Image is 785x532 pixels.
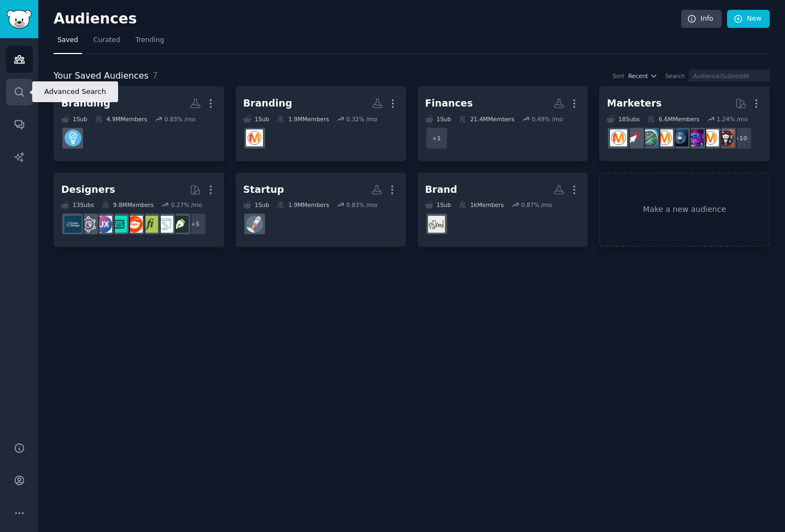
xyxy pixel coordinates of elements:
img: digital_marketing [671,129,688,146]
h2: Audiences [54,10,681,28]
img: marketing [246,129,263,146]
a: Designers13Subs9.8MMembers0.27% /mo+5graphic_designweb_designtypographylogodesignUI_DesignUXDesig... [54,173,224,247]
div: 0.49 % /mo [532,115,563,123]
img: web_design [156,216,173,233]
div: + 10 [729,127,752,150]
a: New [727,10,770,28]
img: typography [141,216,158,233]
a: Make a new audience [599,173,770,247]
img: Entrepreneur [65,129,81,146]
div: + 5 [184,212,207,235]
img: advertising [656,129,673,146]
a: Finances1Sub21.4MMembers0.49% /mo+1 [418,86,588,161]
div: 0.27 % /mo [171,201,202,209]
div: 13 Sub s [61,201,94,209]
span: Trending [136,36,164,45]
img: logodesign [126,216,143,233]
div: 1.9M Members [277,201,329,209]
div: Search [665,72,685,80]
button: Recent [628,72,658,80]
div: 0.87 % /mo [521,201,552,209]
div: Branding [243,97,292,110]
div: Finances [425,97,473,110]
img: graphic_design [172,216,189,233]
div: Startup [243,183,284,197]
div: Brand [425,183,458,197]
div: + 1 [425,127,448,150]
div: 1 Sub [61,115,87,123]
a: Startup1Sub1.9MMembers0.83% /mostartups [236,173,406,247]
div: 1k Members [459,201,503,209]
img: PPC [625,129,642,146]
div: Sort [613,72,625,80]
div: 9.8M Members [102,201,154,209]
input: Audience/Subreddit [689,69,770,82]
img: brand [428,216,445,233]
img: GummySearch logo [7,10,32,29]
a: Brand1Sub1kMembers0.87% /mobrand [418,173,588,247]
div: 1.24 % /mo [717,115,748,123]
img: UI_Design [110,216,127,233]
div: 0.32 % /mo [346,115,377,123]
img: startups [246,216,263,233]
img: Affiliatemarketing [641,129,658,146]
div: Branding [61,97,110,110]
div: 0.83 % /mo [165,115,196,123]
img: userexperience [80,216,97,233]
img: SEO [687,129,704,146]
div: Designers [61,183,115,197]
a: Curated [90,32,124,54]
div: 6.6M Members [647,115,699,123]
div: 1 Sub [243,201,270,209]
img: socialmedia [717,129,734,146]
a: Branding1Sub4.9MMembers0.83% /moEntrepreneur [54,86,224,161]
div: 21.4M Members [459,115,514,123]
a: Info [681,10,722,28]
a: Branding1Sub1.9MMembers0.32% /momarketing [236,86,406,161]
a: Trending [132,32,168,54]
div: 1 Sub [425,115,452,123]
div: 1 Sub [425,201,452,209]
img: learndesign [65,216,81,233]
img: marketing [702,129,719,146]
img: UXDesign [95,216,112,233]
div: 18 Sub s [607,115,640,123]
span: Saved [57,36,78,45]
img: DigitalMarketing [610,129,627,146]
div: Marketers [607,97,661,110]
div: 1.9M Members [277,115,329,123]
a: Marketers18Subs6.6MMembers1.24% /mo+10socialmediamarketingSEOdigital_marketingadvertisingAffiliat... [599,86,770,161]
a: Saved [54,32,82,54]
span: Recent [628,72,648,80]
span: 7 [153,70,158,81]
span: Your Saved Audiences [54,69,149,83]
div: 4.9M Members [95,115,147,123]
div: 1 Sub [243,115,270,123]
div: 0.83 % /mo [346,201,377,209]
span: Curated [93,36,120,45]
